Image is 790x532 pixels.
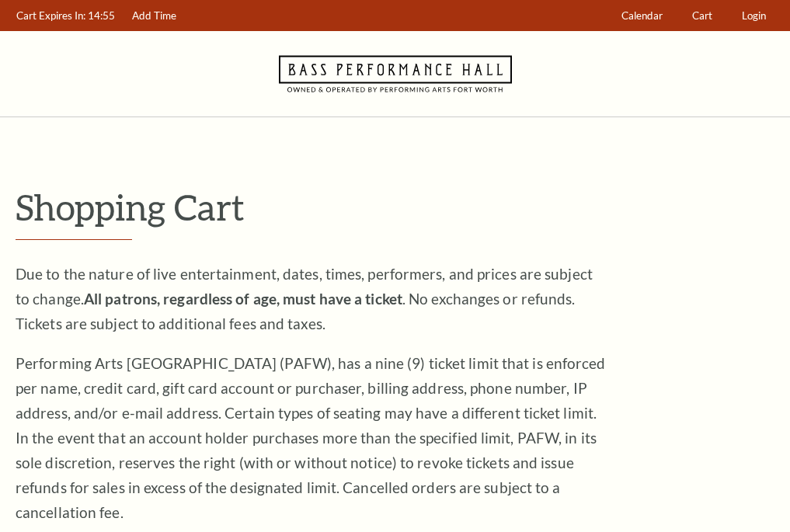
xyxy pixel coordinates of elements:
[614,1,670,31] a: Calendar
[88,9,115,22] span: 14:55
[621,9,663,22] span: Calendar
[16,187,774,227] p: Shopping Cart
[16,265,593,332] span: Due to the nature of live entertainment, dates, times, performers, and prices are subject to chan...
[125,1,184,31] a: Add Time
[735,1,774,31] a: Login
[692,9,712,22] span: Cart
[742,9,766,22] span: Login
[16,9,85,22] span: Cart Expires In:
[16,351,606,525] p: Performing Arts [GEOGRAPHIC_DATA] (PAFW), has a nine (9) ticket limit that is enforced per name, ...
[84,290,402,308] strong: All patrons, regardless of age, must have a ticket
[685,1,720,31] a: Cart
